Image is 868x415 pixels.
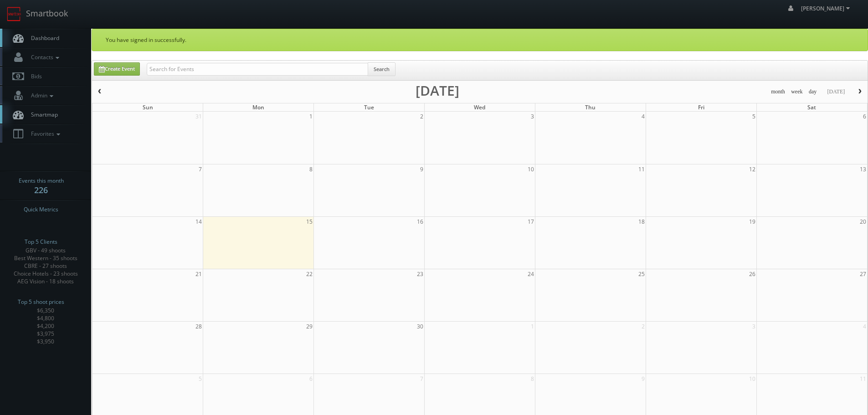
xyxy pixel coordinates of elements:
span: Bids [26,72,42,80]
span: 9 [641,374,646,384]
span: Top 5 Clients [25,237,57,246]
span: 12 [748,164,756,174]
span: Sat [807,103,816,111]
span: Mon [252,103,264,111]
span: 23 [416,269,424,279]
span: 16 [416,217,424,226]
span: 1 [308,112,313,121]
span: 11 [859,374,867,384]
strong: 226 [34,184,48,195]
span: 18 [637,217,646,226]
span: 2 [641,322,646,331]
span: 7 [198,164,203,174]
span: 25 [637,269,646,279]
span: 13 [859,164,867,174]
h2: [DATE] [416,86,459,95]
span: 22 [305,269,313,279]
span: Events this month [19,176,64,185]
span: Admin [26,92,56,99]
img: smartbook-logo.png [7,7,21,21]
span: 27 [859,269,867,279]
span: 1 [530,322,535,331]
input: Search for Events [147,63,368,76]
span: Fri [698,103,704,111]
span: 10 [527,164,535,174]
span: 10 [748,374,756,384]
button: month [768,86,788,97]
button: week [788,86,806,97]
span: 3 [530,112,535,121]
span: 8 [530,374,535,384]
span: 7 [419,374,424,384]
span: 20 [859,217,867,226]
span: 5 [198,374,203,384]
span: 31 [195,112,203,121]
span: 14 [195,217,203,226]
span: 26 [748,269,756,279]
span: Dashboard [26,34,59,42]
span: Favorites [26,130,62,138]
span: Top 5 shoot prices [18,297,64,307]
span: Quick Metrics [24,205,58,214]
span: 9 [419,164,424,174]
span: 15 [305,217,313,226]
span: Tue [364,103,374,111]
span: Wed [474,103,485,111]
a: Create Event [94,62,140,76]
span: 19 [748,217,756,226]
button: [DATE] [824,86,848,97]
span: 2 [419,112,424,121]
span: 11 [637,164,646,174]
span: 8 [308,164,313,174]
span: Thu [585,103,596,111]
span: 3 [751,322,756,331]
span: 6 [308,374,313,384]
span: Contacts [26,53,62,61]
p: You have signed in successfully. [106,36,854,44]
span: 6 [862,112,867,121]
span: 24 [527,269,535,279]
span: Sun [143,103,153,111]
span: Smartmap [26,111,58,118]
span: 4 [641,112,646,121]
span: 4 [862,322,867,331]
span: 30 [416,322,424,331]
span: 21 [195,269,203,279]
span: 28 [195,322,203,331]
span: 17 [527,217,535,226]
span: 5 [751,112,756,121]
span: 29 [305,322,313,331]
button: Search [368,62,395,76]
button: day [806,86,820,97]
span: [PERSON_NAME] [801,5,853,12]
